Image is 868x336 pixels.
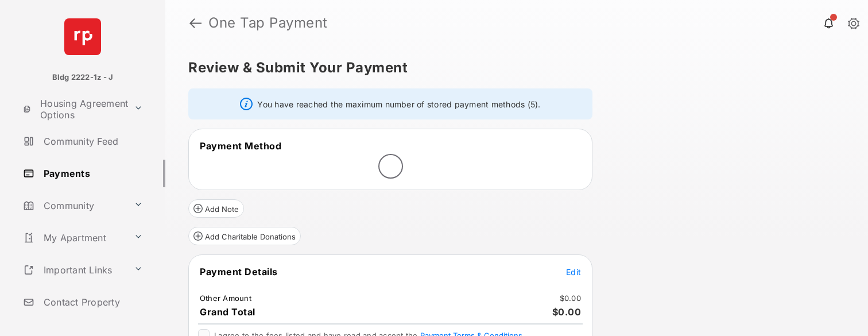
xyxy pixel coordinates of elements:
[18,224,129,252] a: My Apartment
[566,267,581,277] span: Edit
[188,61,836,75] h5: Review & Submit Your Payment
[18,160,165,187] a: Payments
[188,88,592,119] div: You have reached the maximum number of stored payment methods (5).
[200,266,278,277] span: Payment Details
[188,199,244,218] button: Add Note
[18,288,165,316] a: Contact Property
[559,293,582,303] td: $0.00
[18,256,129,284] a: Important Links
[552,306,582,318] span: $0.00
[188,227,301,245] button: Add Charitable Donations
[18,128,165,155] a: Community Feed
[18,192,129,219] a: Community
[200,140,281,152] span: Payment Method
[199,293,252,303] td: Other Amount
[18,95,129,123] a: Housing Agreement Options
[200,306,255,318] span: Grand Total
[566,266,581,277] button: Edit
[64,18,101,55] img: svg+xml;base64,PHN2ZyB4bWxucz0iaHR0cDovL3d3dy53My5vcmcvMjAwMC9zdmciIHdpZHRoPSI2NCIgaGVpZ2h0PSI2NC...
[208,16,328,30] strong: One Tap Payment
[52,72,114,83] p: Bldg 2222-1z - J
